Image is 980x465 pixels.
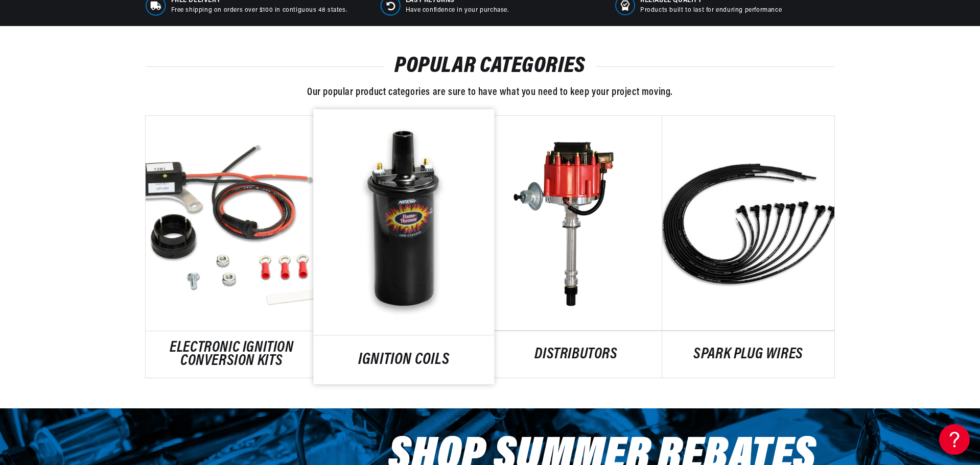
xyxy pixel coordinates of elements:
[314,353,495,367] a: IGNITION COILS
[640,6,782,15] p: Products built to last for enduring performance
[662,348,834,361] a: SPARK PLUG WIRES
[490,348,662,361] a: DISTRIBUTORS
[171,6,347,15] p: Free shipping on orders over $100 in contiguous 48 states.
[406,6,509,15] p: Have confidence in your purchase.
[146,341,318,368] a: ELECTRONIC IGNITION CONVERSION KITS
